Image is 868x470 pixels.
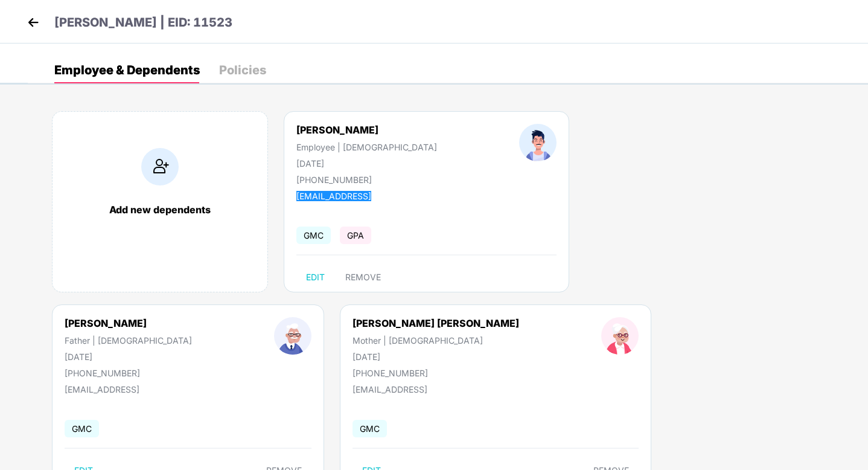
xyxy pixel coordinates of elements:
[141,148,179,185] img: addIcon
[54,64,200,76] div: Employee & Dependents
[296,142,437,152] div: Employee | [DEMOGRAPHIC_DATA]
[65,317,192,329] div: [PERSON_NAME]
[336,268,391,287] button: REMOVE
[296,227,331,244] span: GMC
[296,268,334,287] button: EDIT
[54,13,232,32] p: [PERSON_NAME] | EID: 11523
[65,204,255,216] div: Add new dependents
[296,191,417,201] div: [EMAIL_ADDRESS]
[274,317,311,355] img: profileImage
[219,64,266,76] div: Policies
[353,352,519,362] div: [DATE]
[353,317,519,329] div: [PERSON_NAME] [PERSON_NAME]
[353,384,473,394] div: [EMAIL_ADDRESS]
[353,335,519,346] div: Mother | [DEMOGRAPHIC_DATA]
[353,368,519,378] div: [PHONE_NUMBER]
[353,420,387,437] span: GMC
[345,272,381,282] span: REMOVE
[65,368,192,378] div: [PHONE_NUMBER]
[296,158,437,169] div: [DATE]
[340,227,371,244] span: GPA
[601,317,639,355] img: profileImage
[65,420,99,437] span: GMC
[65,352,192,362] div: [DATE]
[306,272,325,282] span: EDIT
[296,175,437,185] div: [PHONE_NUMBER]
[65,335,192,346] div: Father | [DEMOGRAPHIC_DATA]
[519,124,557,161] img: profileImage
[296,124,437,136] div: [PERSON_NAME]
[65,384,185,394] div: [EMAIL_ADDRESS]
[24,13,42,31] img: back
